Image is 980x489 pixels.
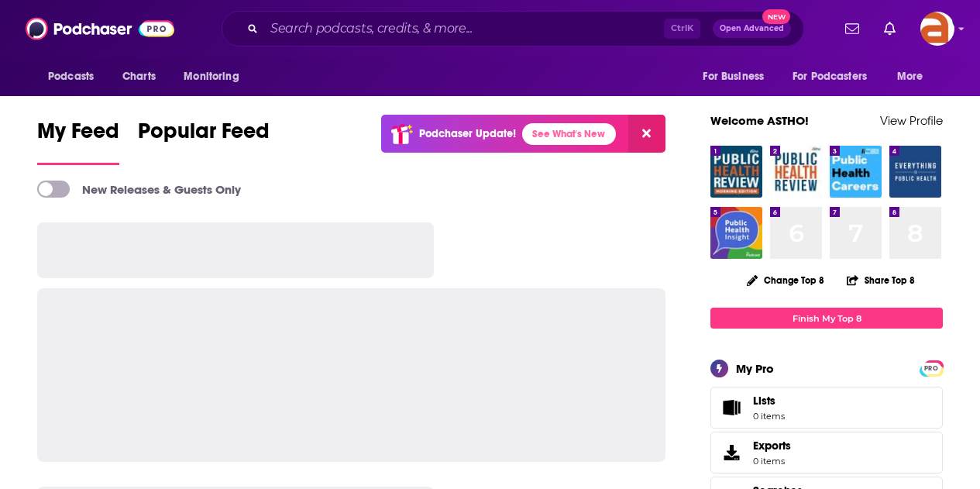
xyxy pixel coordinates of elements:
[716,442,747,463] span: Exports
[753,439,791,453] span: Exports
[839,15,865,42] a: Show notifications dropdown
[692,62,783,91] button: open menu
[222,11,804,46] div: Search podcasts, credits, & more...
[522,123,616,145] a: See What's New
[720,25,784,33] span: Open Advanced
[753,394,785,408] span: Lists
[920,12,954,46] img: User Profile
[710,113,809,128] a: Welcome ASTHO!
[830,146,882,198] img: Public Health Careers
[738,270,834,290] button: Change Top 8
[886,62,943,91] button: open menu
[703,66,764,88] span: For Business
[793,66,867,88] span: For Podcasters
[112,62,165,91] a: Charts
[736,361,774,376] div: My Pro
[37,181,241,198] a: New Releases & Guests Only
[753,456,791,467] span: 0 items
[664,19,700,39] span: Ctrl K
[762,9,790,24] span: New
[710,146,762,198] img: Public Health Review Morning Edition
[753,394,775,408] span: Lists
[922,363,940,374] span: PRO
[920,12,954,46] button: Show profile menu
[419,127,516,140] p: Podchaser Update!
[920,12,954,46] span: Logged in as ASTHOPR
[710,387,943,429] a: Lists
[26,14,174,43] img: Podchaser - Follow, Share and Rate Podcasts
[122,66,156,88] span: Charts
[710,308,943,329] a: Finish My Top 8
[897,66,923,88] span: More
[173,62,259,91] button: open menu
[710,207,762,259] img: Public Health Insight
[138,118,270,165] a: Popular Feed
[184,66,239,88] span: Monitoring
[37,118,119,165] a: My Feed
[770,146,822,198] img: Public Health Review
[713,19,791,38] button: Open AdvancedNew
[880,113,943,128] a: View Profile
[37,62,114,91] button: open menu
[37,118,119,153] span: My Feed
[878,15,902,42] a: Show notifications dropdown
[922,362,940,374] a: PRO
[138,118,270,153] span: Popular Feed
[782,62,889,91] button: open menu
[710,432,943,474] a: Exports
[48,66,94,88] span: Podcasts
[889,146,941,198] img: Everything is Public Health
[753,411,785,422] span: 0 items
[264,16,664,41] input: Search podcasts, credits, & more...
[716,397,747,418] span: Lists
[846,265,916,295] button: Share Top 8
